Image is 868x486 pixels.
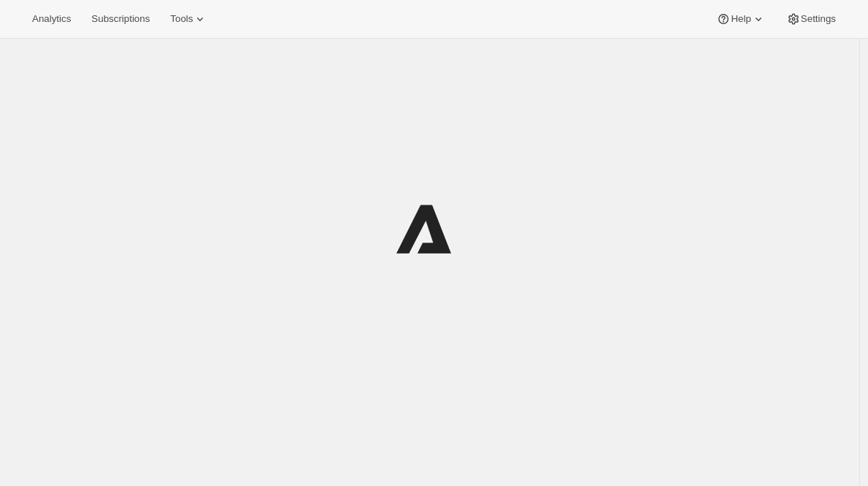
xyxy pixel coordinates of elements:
[91,13,150,25] span: Subscriptions
[161,9,216,29] button: Tools
[801,13,836,25] span: Settings
[170,13,193,25] span: Tools
[731,13,750,25] span: Help
[23,9,80,29] button: Analytics
[777,9,845,29] button: Settings
[707,9,774,29] button: Help
[32,13,71,25] span: Analytics
[82,9,158,29] button: Subscriptions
